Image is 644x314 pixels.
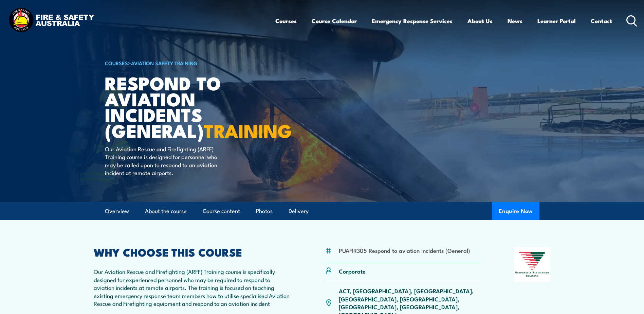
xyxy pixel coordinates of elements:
[204,116,292,144] strong: TRAINING
[339,267,366,275] p: Corporate
[105,145,229,177] p: Our Aviation Rescue and Firefighting (ARFF) Training course is designed for personnel who may be ...
[312,12,357,30] a: Course Calendar
[467,12,493,30] a: About Us
[105,202,129,220] a: Overview
[372,12,453,30] a: Emergency Response Services
[145,202,187,220] a: About the course
[537,12,576,30] a: Learner Portal
[256,202,273,220] a: Photos
[275,12,297,30] a: Courses
[203,202,240,220] a: Course content
[105,59,273,67] h6: >
[492,202,539,220] button: Enquire Now
[508,12,522,30] a: News
[94,247,292,257] h2: WHY CHOOSE THIS COURSE
[131,59,198,67] a: Aviation Safety Training
[289,202,309,220] a: Delivery
[105,59,128,67] a: COURSES
[514,247,551,282] img: Nationally Recognised Training logo.
[591,12,612,30] a: Contact
[105,75,273,138] h1: Respond to Aviation Incidents (General)
[339,246,470,254] li: PUAFIR305 Respond to aviation incidents (General)
[94,267,292,307] p: Our Aviation Rescue and Firefighting (ARFF) Training course is specifically designed for experien...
